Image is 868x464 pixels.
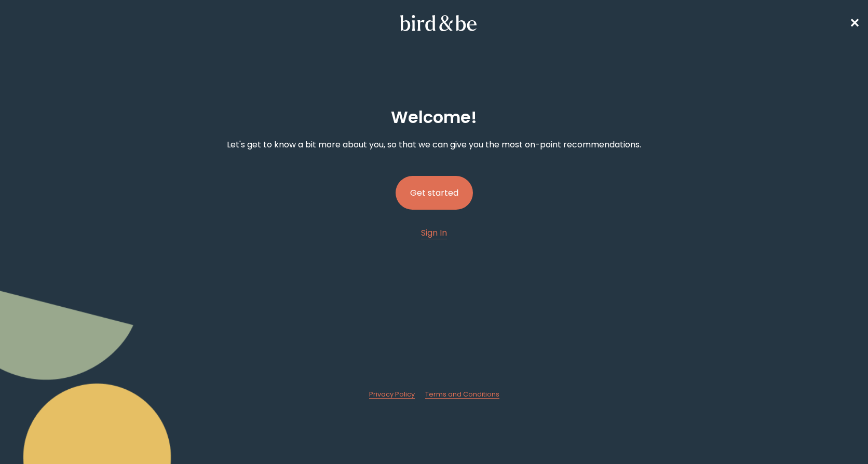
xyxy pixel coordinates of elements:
[421,226,447,239] a: Sign In
[396,176,473,210] button: Get started
[421,227,447,239] span: Sign In
[425,390,499,399] a: Terms and Conditions
[391,105,477,130] h2: Welcome !
[849,14,860,32] a: ✕
[369,390,415,399] a: Privacy Policy
[816,415,858,454] iframe: Gorgias live chat messenger
[396,159,473,226] a: Get started
[849,15,860,32] span: ✕
[227,138,641,151] p: Let's get to know a bit more about you, so that we can give you the most on-point recommendations.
